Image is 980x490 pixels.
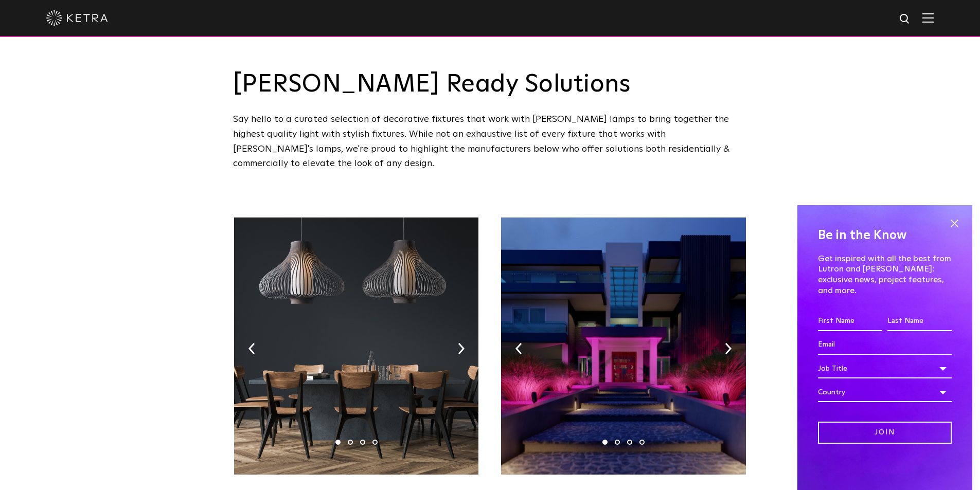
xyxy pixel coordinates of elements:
div: Say hello to a curated selection of decorative fixtures that work with [PERSON_NAME] lamps to bri... [233,112,747,171]
p: Get inspired with all the best from Lutron and [PERSON_NAME]: exclusive news, project features, a... [818,253,952,296]
div: Country [818,383,952,402]
h3: [PERSON_NAME] Ready Solutions [233,72,747,97]
input: Join [818,422,952,444]
img: arrow-left-black.svg [515,343,522,354]
input: Last Name [887,312,952,331]
img: search icon [899,13,912,26]
img: Uplight_Ketra_Image.jpg [234,217,478,475]
img: arrow-right-black.svg [458,343,465,354]
img: 03-1.jpg [501,217,745,475]
img: Hamburger%20Nav.svg [922,13,934,23]
input: Email [818,335,952,355]
img: arrow-left-black.svg [248,343,255,354]
img: ketra-logo-2019-white [46,10,108,26]
div: Job Title [818,359,952,378]
h4: Be in the Know [818,226,952,245]
input: First Name [818,312,882,331]
img: arrow-right-black.svg [725,343,732,354]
